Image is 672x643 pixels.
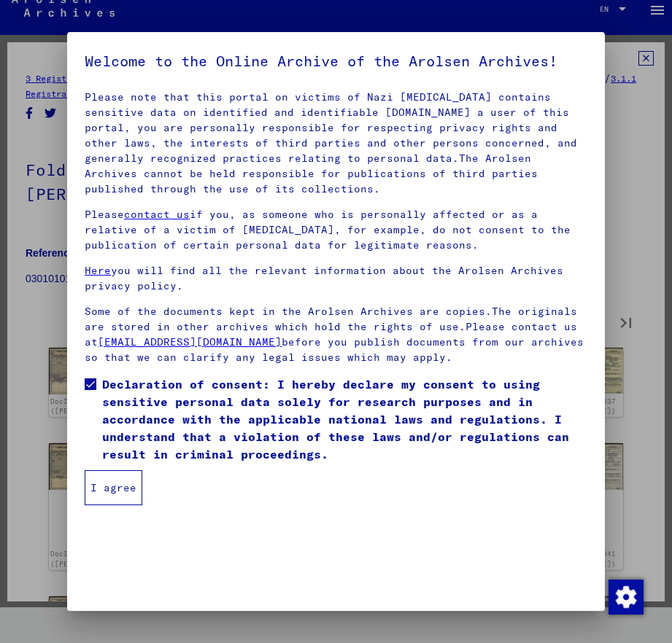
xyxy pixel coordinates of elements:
[85,304,587,365] p: Some of the documents kept in the Arolsen Archives are copies.The originals are stored in other a...
[124,208,190,221] a: contact us
[85,263,587,294] p: you will find all the relevant information about the Arolsen Archives privacy policy.
[85,207,587,253] p: Please if you, as someone who is personally affected or as a relative of a victim of [MEDICAL_DAT...
[98,335,282,348] a: [EMAIL_ADDRESS][DOMAIN_NAME]
[85,470,142,505] button: I agree
[609,580,644,615] img: Change consent
[85,50,587,73] h5: Welcome to the Online Archive of the Arolsen Archives!
[85,90,587,197] p: Please note that this portal on victims of Nazi [MEDICAL_DATA] contains sensitive data on identif...
[102,375,587,463] span: Declaration of consent: I hereby declare my consent to using sensitive personal data solely for r...
[608,579,643,614] div: Change consent
[85,264,111,277] a: Here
